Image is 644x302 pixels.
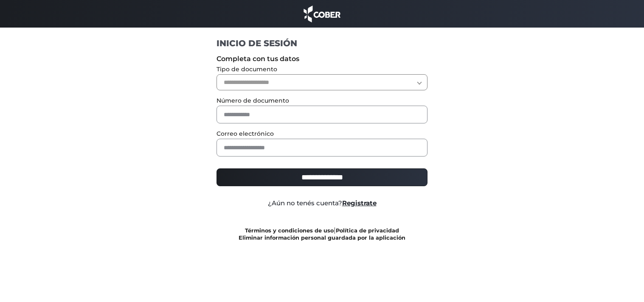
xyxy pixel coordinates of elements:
[217,130,427,137] label: Correo electrónico
[336,227,399,234] a: Política de privacidad
[210,200,434,207] div: ¿Aún no tenés cuenta?
[217,56,427,62] label: Completa con tus datos
[210,227,434,241] div: |
[301,4,343,23] img: cober_marca.png
[217,97,427,104] label: Número de documento
[245,227,334,234] a: Términos y condiciones de uso
[342,199,377,207] a: Registrate
[239,235,405,241] a: Eliminar información personal guardada por la aplicación
[217,38,427,49] h1: INICIO DE SESIÓN
[217,66,427,73] label: Tipo de documento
